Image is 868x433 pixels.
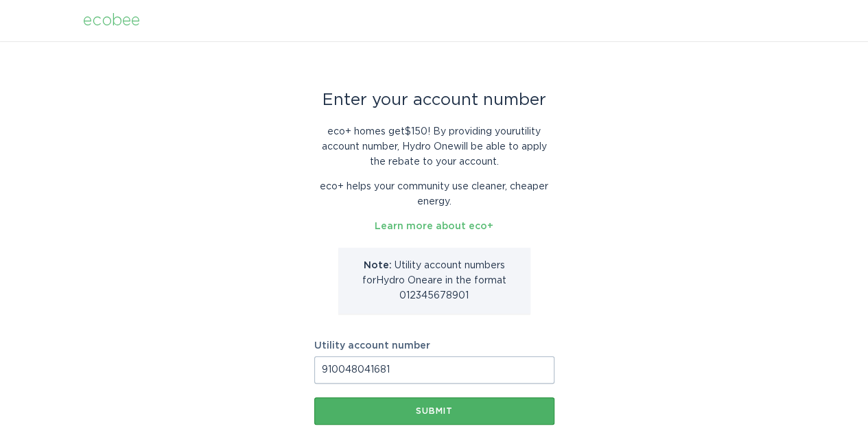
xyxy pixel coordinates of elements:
button: Submit [314,397,554,425]
div: Enter your account number [314,93,554,108]
strong: Note: [364,261,392,270]
p: eco+ helps your community use cleaner, cheaper energy. [314,179,554,209]
div: ecobee [83,13,140,28]
a: Learn more about eco+ [375,222,493,231]
div: Submit [321,407,548,415]
label: Utility account number [314,341,554,351]
p: Utility account number s for Hydro One are in the format 012345678901 [349,258,520,303]
p: eco+ homes get $150 ! By providing your utility account number , Hydro One will be able to apply ... [314,124,554,169]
